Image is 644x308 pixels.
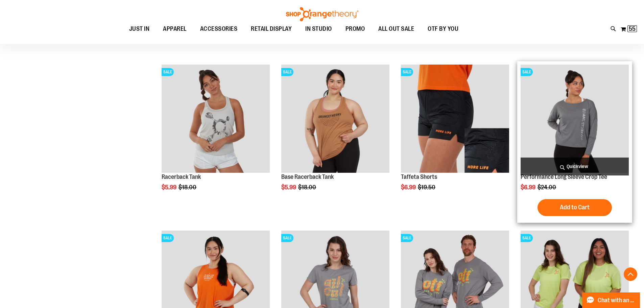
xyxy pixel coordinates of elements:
span: 55 [629,25,636,32]
button: Add to Cart [538,199,612,216]
div: product [517,61,632,223]
div: product [398,61,512,208]
span: SALE [281,68,293,76]
img: Product image for Base Racerback Tank [281,65,389,173]
img: Shop Orangetheory [285,7,359,21]
span: ALL OUT SALE [378,21,414,37]
span: $18.00 [298,184,317,191]
div: product [278,61,393,208]
span: JUST IN [129,21,150,37]
a: Taffeta Shorts [401,173,437,180]
img: Product image for Performance Long Sleeve Crop Tee [521,65,629,173]
span: SALE [281,234,293,242]
button: Chat with an Expert [582,292,640,308]
span: OTF BY YOU [428,21,458,37]
span: RETAIL DISPLAY [251,21,292,37]
span: SALE [162,68,174,76]
a: Product image for Racerback TankSALE [162,65,270,174]
span: $24.00 [538,184,557,191]
span: $6.99 [401,184,417,191]
span: $6.99 [521,184,536,191]
div: product [158,61,273,208]
span: SALE [521,68,533,76]
span: Add to Cart [560,204,590,211]
a: Product image for Performance Long Sleeve Crop TeeSALE [521,65,629,174]
span: PROMO [345,21,365,37]
a: Base Racerback Tank [281,173,334,180]
span: SALE [401,68,413,76]
img: Product image for Camo Tafetta Shorts [401,65,509,173]
span: SALE [162,234,174,242]
span: $5.99 [281,184,297,191]
a: Performance Long Sleeve Crop Tee [521,173,607,180]
span: $18.00 [178,184,197,191]
a: Racerback Tank [162,173,201,180]
button: Back To Top [624,267,637,281]
span: $19.50 [418,184,436,191]
a: Quickview [521,158,629,175]
span: SALE [401,234,413,242]
a: Product image for Camo Tafetta ShortsSALE [401,65,509,174]
span: Chat with an Expert [598,297,636,304]
span: SALE [521,234,533,242]
span: APPAREL [163,21,187,37]
span: $5.99 [162,184,177,191]
span: IN STUDIO [305,21,332,37]
a: Product image for Base Racerback TankSALE [281,65,389,174]
span: ACCESSORIES [200,21,238,37]
img: Product image for Racerback Tank [162,65,270,173]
